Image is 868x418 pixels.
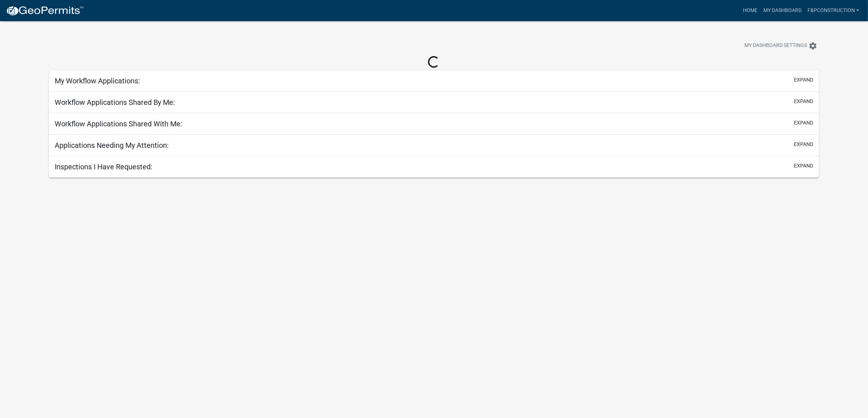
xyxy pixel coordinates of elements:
[805,4,862,17] a: F&PConstruction
[794,119,813,127] button: expand
[740,4,760,17] a: Home
[744,42,807,50] span: My Dashboard Settings
[794,141,813,148] button: expand
[794,162,813,170] button: expand
[55,98,175,107] h5: Workflow Applications Shared By Me:
[739,39,823,53] button: My Dashboard Settingssettings
[55,76,140,85] h5: My Workflow Applications:
[55,141,169,150] h5: Applications Needing My Attention:
[794,76,813,84] button: expand
[794,98,813,105] button: expand
[55,162,152,171] h5: Inspections I Have Requested:
[760,4,805,17] a: My Dashboard
[809,42,817,50] i: settings
[55,119,182,128] h5: Workflow Applications Shared With Me:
